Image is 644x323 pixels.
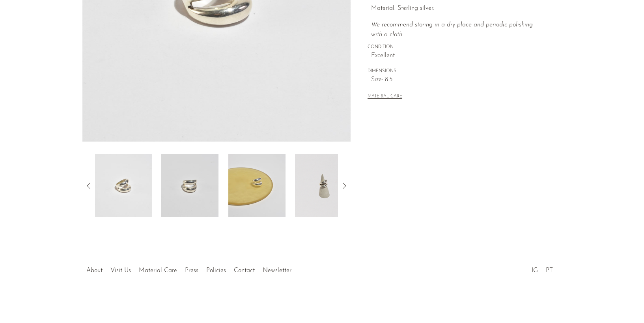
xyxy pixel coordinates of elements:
[528,261,557,276] ul: Social Medias
[139,267,177,274] a: Material Care
[546,267,553,274] a: PT
[295,154,352,217] img: Double Band Ring
[185,267,198,274] a: Press
[368,94,402,100] button: MATERIAL CARE
[82,261,295,276] ul: Quick links
[161,154,218,217] img: Double Band Ring
[86,267,103,274] a: About
[95,154,152,217] img: Double Band Ring
[371,4,545,14] p: Material: Sterling silver.
[234,267,255,274] a: Contact
[228,154,286,217] img: Double Band Ring
[368,68,545,75] span: DIMENSIONS
[368,44,545,51] span: CONDITION
[371,75,545,85] span: Size: 8.5
[110,267,131,274] a: Visit Us
[532,267,538,274] a: IG
[371,22,533,38] i: We recommend storing in a dry place and periodic polishing with a cloth.
[371,51,545,61] span: Excellent.
[206,267,226,274] a: Policies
